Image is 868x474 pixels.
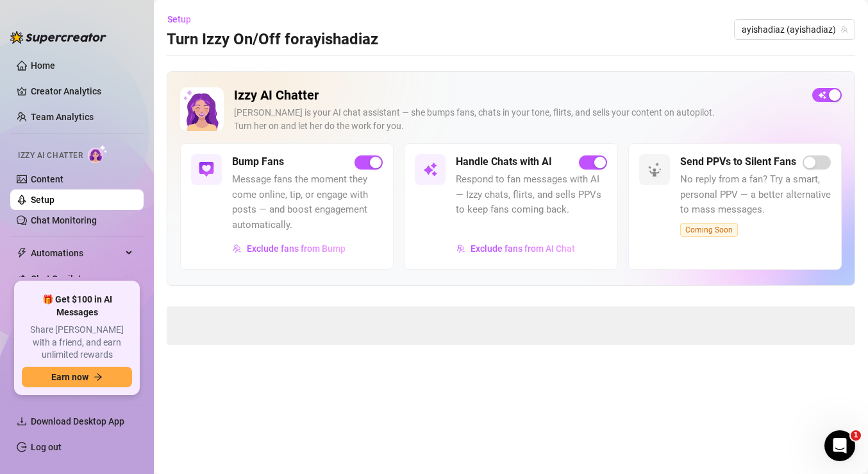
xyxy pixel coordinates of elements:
[31,416,124,426] span: Download Desktop App
[456,154,552,170] h5: Handle Chats with AI
[471,243,575,254] span: Exclude fans from AI Chat
[680,154,796,170] h5: Send PPVs to Silent Fans
[247,243,346,254] span: Exclude fans from Bump
[232,238,346,259] button: Exclude fans from Bump
[167,9,201,30] button: Setup
[31,60,55,71] a: Home
[31,174,63,184] a: Content
[199,162,214,177] img: svg%3e
[232,154,284,170] h5: Bump Fans
[233,244,242,253] img: svg%3e
[742,20,847,39] span: ayishadiaz (ayishadiaz)
[31,442,62,452] a: Log out
[18,150,83,162] span: Izzy AI Chatter
[180,87,224,131] img: Izzy AI Chatter
[167,14,191,24] span: Setup
[840,26,848,33] span: team
[680,172,831,218] span: No reply from a fan? Try a smart, personal PPV — a better alternative to mass messages.
[456,244,465,253] img: svg%3e
[232,172,383,233] span: Message fans the moment they come online, tip, or engage with posts — and boost engagement automa...
[167,30,378,50] h3: Turn Izzy On/Off for ayishadiaz
[10,31,106,44] img: logo-BBDzfeDw.svg
[31,215,97,225] a: Chat Monitoring
[680,223,738,237] span: Coming Soon
[22,324,132,362] span: Share [PERSON_NAME] with a friend, and earn unlimited rewards
[94,373,103,382] span: arrow-right
[31,195,54,205] a: Setup
[456,238,576,259] button: Exclude fans from AI Chat
[422,162,438,177] img: svg%3e
[51,372,88,382] span: Earn now
[17,274,25,283] img: Chat Copilot
[824,430,855,461] iframe: Intercom live chat
[234,87,802,103] h2: Izzy AI Chatter
[31,268,122,289] span: Chat Copilot
[31,112,94,122] a: Team Analytics
[22,294,132,319] span: 🎁 Get $100 in AI Messages
[17,248,27,258] span: thunderbolt
[456,172,606,218] span: Respond to fan messages with AI — Izzy chats, flirts, and sells PPVs to keep fans coming back.
[851,430,861,441] span: 1
[234,106,802,133] div: [PERSON_NAME] is your AI chat assistant — she bumps fans, chats in your tone, flirts, and sells y...
[22,367,132,387] button: Earn nowarrow-right
[17,416,27,426] span: download
[88,145,108,163] img: AI Chatter
[31,81,133,101] a: Creator Analytics
[647,162,662,177] img: svg%3e
[31,243,122,263] span: Automations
